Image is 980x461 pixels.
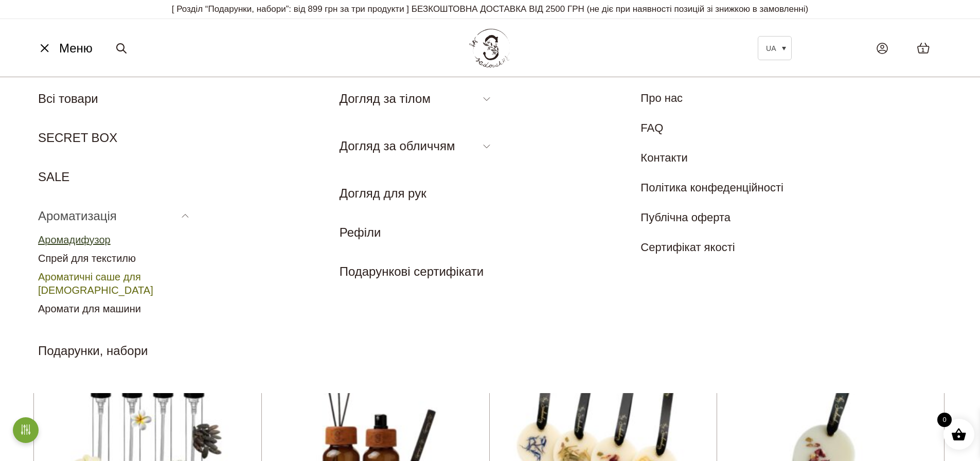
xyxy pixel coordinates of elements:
span: 1 [921,46,924,55]
a: 1 [906,32,940,64]
a: Сертифікат якості [640,241,735,254]
button: Меню [33,39,96,58]
span: Меню [59,39,93,58]
a: FAQ [640,121,663,134]
a: Догляд за тілом [340,92,431,105]
a: Подарункові сертифікати [340,264,484,278]
a: Рефіли [340,225,381,239]
a: Догляд для рук [340,186,426,200]
a: Контакти [640,151,688,164]
a: Догляд за обличчям [340,139,455,153]
img: BY SADOVSKIY [469,29,510,67]
a: SECRET BOX [38,131,117,145]
a: SALE [38,170,69,184]
a: Про нас [640,92,683,104]
a: Політика конфеденційності [640,181,783,194]
a: Ароматичні саше для [DEMOGRAPHIC_DATA] [38,271,153,296]
a: Ароматизація [38,209,117,223]
a: Подарунки, набори [38,344,148,358]
a: Аромати для машини [38,303,141,314]
span: 0 [937,413,952,427]
a: Спрей для текстилю [38,253,136,264]
span: UA [766,44,776,52]
a: UA [758,36,792,60]
a: Публічна оферта [640,211,730,224]
a: Аромадифузор [38,234,111,245]
a: Всі товари [38,92,98,105]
